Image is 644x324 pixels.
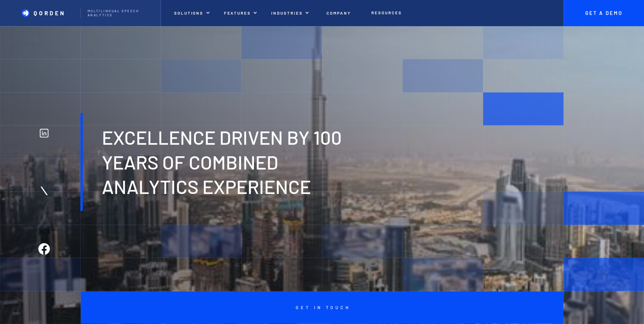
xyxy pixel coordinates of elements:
p: Resources [371,10,402,15]
img: Facebook [38,243,50,255]
p: Solutions [174,11,203,15]
img: Twitter [38,185,50,197]
p: Company [327,11,351,15]
p: Multilingual Speech analytics [88,9,154,17]
a: Get in touch [81,291,563,324]
p: Industries [271,11,302,15]
p: Get in touch [293,305,350,310]
p: Get A Demo [578,10,629,16]
p: QORDEN [34,10,66,16]
img: Linkedin [38,127,50,139]
h1: Excellence driven by 100 years of combined analytics experience [102,125,375,199]
p: features [224,11,251,15]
